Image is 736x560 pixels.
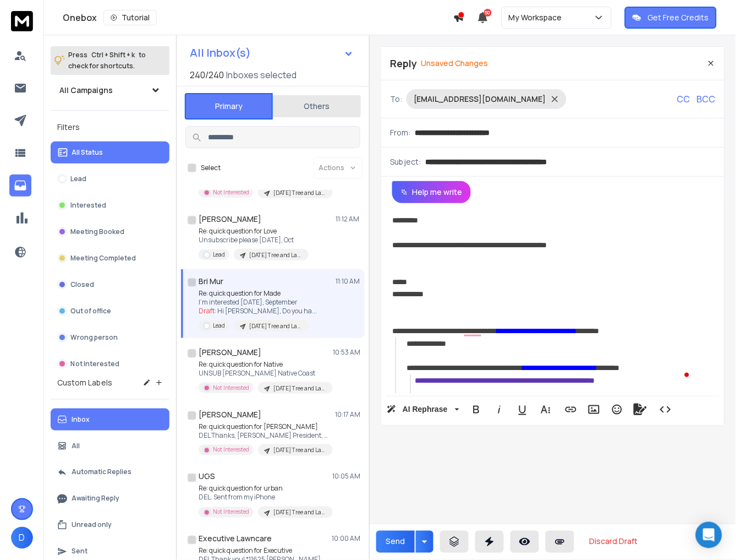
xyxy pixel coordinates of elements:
p: Not Interested [70,360,119,368]
button: D [11,527,33,549]
span: Ctrl + Shift + k [90,48,136,61]
h3: Inboxes selected [226,68,296,81]
button: Primary [185,93,273,119]
p: Lead [70,175,86,183]
p: Re: quick question for urban [199,485,331,493]
p: Re: quick question for Native [199,360,331,369]
p: Wrong person [70,333,118,342]
p: 10:17 AM [335,410,360,419]
p: Unread only [72,521,112,530]
button: Send [376,531,415,553]
div: Onebox [63,10,453,25]
p: Reply [390,56,417,71]
span: 50 [484,9,492,17]
p: I'm interested [DATE], September [199,298,317,307]
p: Not Interested [213,188,249,197]
p: Re: quick question for Made [199,289,317,298]
button: Wrong person [51,327,169,349]
p: UNSUB [PERSON_NAME] Native Coast [199,369,331,378]
p: Sent [72,547,87,556]
button: Awaiting Reply [51,488,169,510]
h1: Bri Mur [199,276,223,287]
p: 11:10 AM [336,277,360,286]
button: Insert Link (Ctrl+K) [561,399,581,421]
p: BCC [697,93,716,106]
button: Meeting Booked [51,221,169,243]
h1: [PERSON_NAME] [199,409,261,420]
button: AI Rephrase [385,399,462,421]
h1: All Inbox(s) [190,47,251,58]
button: Insert Image (Ctrl+P) [584,399,605,421]
p: All Status [72,148,103,157]
p: [DATE] Tree and Landscaping [273,189,326,197]
h1: All Campaigns [59,85,113,96]
p: Lead [213,251,225,259]
span: 240 / 240 [190,68,224,81]
h3: Custom Labels [57,377,112,388]
p: DEL. Sent from my iPhone [199,493,331,502]
p: Re: quick question for Love [199,227,309,236]
p: DEL Thanks, [PERSON_NAME] President, Kitson Landscape Management, [199,431,331,440]
p: 11:12 AM [336,215,360,224]
p: Not Interested [213,384,249,392]
p: Unsubscribe please [DATE], Oct [199,236,309,244]
p: Subject: [390,156,421,167]
button: Discard Draft [581,531,647,553]
p: Interested [70,201,106,210]
p: To: [390,94,402,105]
p: Get Free Credits [648,12,709,23]
span: AI Rephrase [400,405,450,414]
button: Underline (Ctrl+U) [512,399,533,421]
p: [DATE] Tree and Landscaping [249,322,302,330]
p: Not Interested [213,446,249,454]
p: Automatic Replies [72,468,131,477]
button: Code View [655,399,676,421]
span: Hi [PERSON_NAME], Do you ha ... [217,306,317,316]
span: Draft: [199,306,216,316]
p: Press to check for shortcuts. [68,50,146,72]
div: To enrich screen reader interactions, please activate Accessibility in Grammarly extension settings [381,203,724,394]
button: Unread only [51,514,169,536]
h1: UGS [199,471,215,482]
button: Emoticons [607,399,628,421]
p: [DATE] Tree and Landscaping [273,384,326,393]
p: Re: quick question for [PERSON_NAME] [199,422,331,431]
div: Open Intercom Messenger [696,522,722,548]
label: Select [201,164,221,172]
button: All Campaigns [51,79,169,101]
button: Meeting Completed [51,247,169,269]
button: Italic (Ctrl+I) [489,399,510,421]
p: My Workspace [509,12,567,23]
button: Lead [51,168,169,190]
h3: Filters [51,119,169,135]
p: Closed [70,280,94,289]
button: Interested [51,194,169,216]
button: More Text [535,399,556,421]
button: Automatic Replies [51,461,169,483]
p: From: [390,127,410,138]
p: Lead [213,322,225,330]
p: [DATE] Tree and Landscaping [273,447,326,455]
p: 10:00 AM [332,535,360,543]
button: Get Free Credits [625,7,717,29]
h1: [PERSON_NAME] [199,214,261,225]
p: Unsaved Changes [421,58,488,69]
p: Out of office [70,307,111,316]
button: Help me write [392,181,471,203]
p: [DATE] Tree and Landscaping [249,251,302,259]
p: Inbox [72,415,90,424]
button: Signature [630,399,651,421]
button: Not Interested [51,353,169,375]
p: 10:05 AM [332,472,360,481]
button: Bold (Ctrl+B) [466,399,487,421]
p: [DATE] Tree and Landscaping [273,509,326,517]
button: All Inbox(s) [181,42,362,64]
h1: [PERSON_NAME] [199,347,261,358]
p: [EMAIL_ADDRESS][DOMAIN_NAME] [414,94,546,105]
button: Others [273,94,361,118]
button: All [51,435,169,457]
p: Re: quick question for Executive [199,547,331,556]
p: Not Interested [213,508,249,516]
button: All Status [51,142,169,164]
